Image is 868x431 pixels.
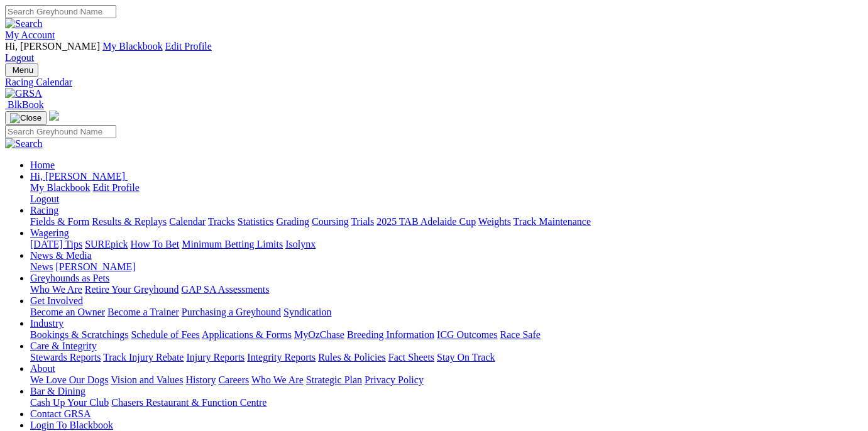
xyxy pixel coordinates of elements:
[30,363,55,374] a: About
[30,329,128,340] a: Bookings & Scratchings
[30,182,863,205] div: Hi, [PERSON_NAME]
[131,329,199,340] a: Schedule of Fees
[5,41,863,63] div: My Account
[185,374,216,385] a: History
[8,99,44,110] span: BlkBook
[30,261,53,272] a: News
[92,216,167,227] a: Results & Replays
[30,205,58,215] a: Racing
[283,307,331,317] a: Syndication
[85,239,128,249] a: SUREpick
[111,374,183,385] a: Vision and Values
[5,30,55,40] a: My Account
[30,397,109,408] a: Cash Up Your Club
[347,329,434,340] a: Breeding Information
[30,420,113,430] a: Login To Blackbook
[30,397,863,408] div: Bar & Dining
[85,284,179,295] a: Retire Your Greyhound
[13,65,33,75] span: Menu
[294,329,344,340] a: MyOzChase
[107,307,179,317] a: Become a Trainer
[30,261,863,273] div: News & Media
[55,261,135,272] a: [PERSON_NAME]
[514,216,591,227] a: Track Maintenance
[30,295,83,306] a: Get Involved
[30,239,82,249] a: [DATE] Tips
[312,216,349,227] a: Coursing
[365,374,424,385] a: Privacy Policy
[131,239,180,249] a: How To Bet
[30,160,55,170] a: Home
[186,352,244,363] a: Injury Reports
[165,41,212,52] a: Edit Profile
[30,194,59,204] a: Logout
[376,216,476,227] a: 2025 TAB Adelaide Cup
[277,216,309,227] a: Grading
[169,216,206,227] a: Calendar
[218,374,249,385] a: Careers
[111,397,266,408] a: Chasers Restaurant & Function Centre
[351,216,374,227] a: Trials
[30,352,863,363] div: Care & Integrity
[30,273,109,283] a: Greyhounds as Pets
[182,284,270,295] a: GAP SA Assessments
[182,239,283,249] a: Minimum Betting Limits
[103,352,184,363] a: Track Injury Rebate
[5,138,43,150] img: Search
[49,111,59,121] img: logo-grsa-white.png
[5,41,100,52] span: Hi, [PERSON_NAME]
[437,329,497,340] a: ICG Outcomes
[30,307,105,317] a: Become an Owner
[30,250,92,261] a: News & Media
[5,99,44,110] a: BlkBook
[306,374,362,385] a: Strategic Plan
[30,239,863,250] div: Wagering
[5,77,863,88] a: Racing Calendar
[30,341,97,351] a: Care & Integrity
[437,352,495,363] a: Stay On Track
[182,307,281,317] a: Purchasing a Greyhound
[30,374,108,385] a: We Love Our Dogs
[102,41,163,52] a: My Blackbook
[5,5,116,18] input: Search
[30,352,101,363] a: Stewards Reports
[30,227,69,238] a: Wagering
[30,374,863,386] div: About
[30,329,863,341] div: Industry
[30,284,863,295] div: Greyhounds as Pets
[30,318,63,329] a: Industry
[93,182,140,193] a: Edit Profile
[208,216,235,227] a: Tracks
[478,216,511,227] a: Weights
[30,284,82,295] a: Who We Are
[30,216,863,227] div: Racing
[30,171,125,182] span: Hi, [PERSON_NAME]
[5,125,116,138] input: Search
[30,386,85,396] a: Bar & Dining
[30,171,128,182] a: Hi, [PERSON_NAME]
[30,216,89,227] a: Fields & Form
[251,374,304,385] a: Who We Are
[238,216,274,227] a: Statistics
[318,352,386,363] a: Rules & Policies
[5,111,47,125] button: Toggle navigation
[5,63,38,77] button: Toggle navigation
[202,329,292,340] a: Applications & Forms
[285,239,316,249] a: Isolynx
[5,88,42,99] img: GRSA
[30,307,863,318] div: Get Involved
[30,408,91,419] a: Contact GRSA
[30,182,91,193] a: My Blackbook
[10,113,41,123] img: Close
[247,352,316,363] a: Integrity Reports
[5,18,43,30] img: Search
[500,329,540,340] a: Race Safe
[5,52,34,63] a: Logout
[388,352,434,363] a: Fact Sheets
